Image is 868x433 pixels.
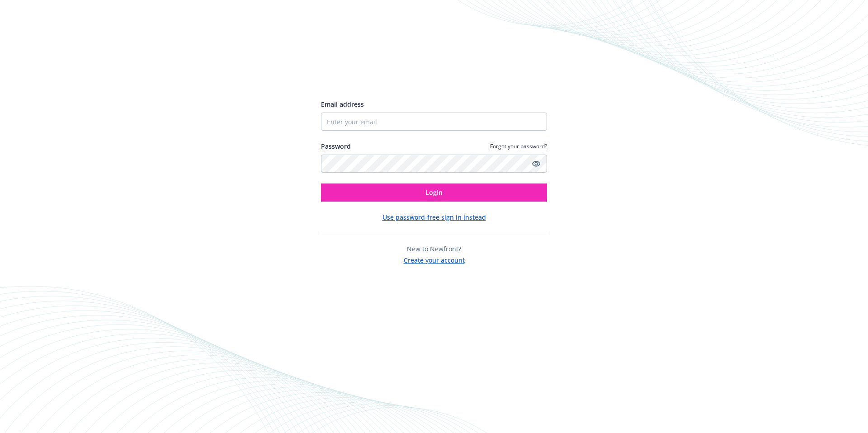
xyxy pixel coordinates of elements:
a: Forgot your password? [490,142,547,150]
input: Enter your password [321,155,547,173]
span: Login [425,188,443,197]
label: Password [321,141,351,151]
a: Show password [531,158,542,169]
img: Newfront logo [321,67,406,83]
span: Email address [321,100,364,108]
span: New to Newfront? [407,245,461,253]
input: Enter your email [321,113,547,131]
button: Login [321,184,547,202]
button: Use password-free sign in instead [382,212,486,222]
button: Create your account [404,254,465,265]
